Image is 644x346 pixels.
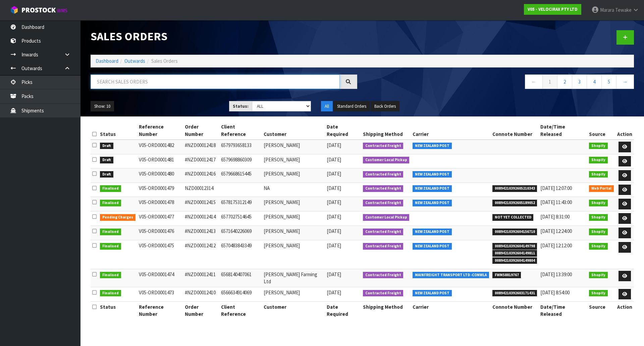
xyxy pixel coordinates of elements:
[219,226,262,240] td: 6571640226069
[21,6,56,14] span: ProStock
[327,228,341,234] span: [DATE]
[219,301,262,319] th: Client Reference
[183,226,219,240] td: #NZD00012413
[363,243,404,250] span: Contracted Freight
[262,287,325,301] td: [PERSON_NAME]
[413,200,452,206] span: NEW ZEALAND POST
[100,229,121,235] span: Finalised
[57,7,67,14] small: WMS
[327,185,341,191] span: [DATE]
[363,290,404,297] span: Contracted Freight
[411,121,491,140] th: Carrier
[363,229,404,235] span: Contracted Freight
[589,200,608,206] span: Shopify
[411,301,491,319] th: Carrier
[327,271,341,278] span: [DATE]
[413,229,452,235] span: NEW ZEALAND POST
[492,229,537,235] span: 00894210392604156710
[525,75,543,89] a: ←
[557,75,572,89] a: 2
[100,171,113,178] span: Draft
[233,103,249,109] strong: Status:
[492,290,537,297] span: 00894210392603171431
[540,199,572,205] span: [DATE] 11:43:00
[327,289,341,296] span: [DATE]
[589,157,608,163] span: Shopify
[100,243,121,250] span: Finalised
[262,211,325,226] td: [PERSON_NAME]
[91,30,357,43] h1: Sales Orders
[327,170,341,177] span: [DATE]
[413,171,452,178] span: NEW ZEALAND POST
[371,101,399,112] button: Back Orders
[91,75,340,89] input: Search sales orders
[413,143,452,149] span: NEW ZEALAND POST
[325,121,361,140] th: Date Required
[615,121,634,140] th: Action
[100,200,121,206] span: Finalised
[137,197,183,211] td: V05-ORD0001478
[413,243,452,250] span: NEW ZEALAND POST
[540,271,572,278] span: [DATE] 13:39:00
[540,213,570,220] span: [DATE] 8:31:00
[361,121,411,140] th: Shipping Method
[219,154,262,168] td: 6579698860309
[183,240,219,269] td: #NZD00012412
[183,121,219,140] th: Order Number
[137,301,183,319] th: Reference Number
[492,243,537,250] span: 00894210392604149798
[492,250,537,257] span: 00894210392604149811
[589,214,608,221] span: Shopify
[587,121,615,140] th: Source
[491,301,539,319] th: Connote Number
[492,200,537,206] span: 00894210392605189052
[327,156,341,163] span: [DATE]
[413,290,452,297] span: NEW ZEALAND POST
[327,242,341,249] span: [DATE]
[601,75,616,89] a: 5
[589,143,608,149] span: Shopify
[321,101,333,112] button: All
[183,197,219,211] td: #NZD00012415
[262,269,325,287] td: [PERSON_NAME] Farming Ltd
[589,185,614,192] span: Web Portal
[262,183,325,197] td: NA
[137,269,183,287] td: V05-ORD0001474
[183,301,219,319] th: Order Number
[492,257,537,264] span: 00894210392604149804
[262,240,325,269] td: [PERSON_NAME]
[589,272,608,279] span: Shopify
[219,197,262,211] td: 6578175312149
[333,101,370,112] button: Standard Orders
[540,289,570,296] span: [DATE] 8:54:00
[98,121,137,140] th: Status
[589,171,608,178] span: Shopify
[219,168,262,183] td: 6579668615445
[262,140,325,154] td: [PERSON_NAME]
[219,287,262,301] td: 6566634914069
[327,142,341,148] span: [DATE]
[219,211,262,226] td: 6577027514645
[363,214,410,221] span: Customer Local Pickup
[137,211,183,226] td: V05-ORD0001477
[589,229,608,235] span: Shopify
[616,75,634,89] a: →
[219,140,262,154] td: 6579793658133
[542,75,557,89] a: 1
[491,121,539,140] th: Connote Number
[262,226,325,240] td: [PERSON_NAME]
[183,287,219,301] td: #NZD00012410
[363,157,410,163] span: Customer Local Pickup
[10,6,18,14] img: cube-alt.png
[219,121,262,140] th: Client Reference
[183,154,219,168] td: #NZD00012417
[262,197,325,211] td: [PERSON_NAME]
[540,185,572,191] span: [DATE] 12:07:00
[137,183,183,197] td: V05-ORD0001479
[600,7,614,13] span: Marara
[100,272,121,279] span: Finalised
[492,214,534,221] span: NOT YET COLLECTED
[539,301,587,319] th: Date/Time Released
[587,301,615,319] th: Source
[183,269,219,287] td: #NZD00012411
